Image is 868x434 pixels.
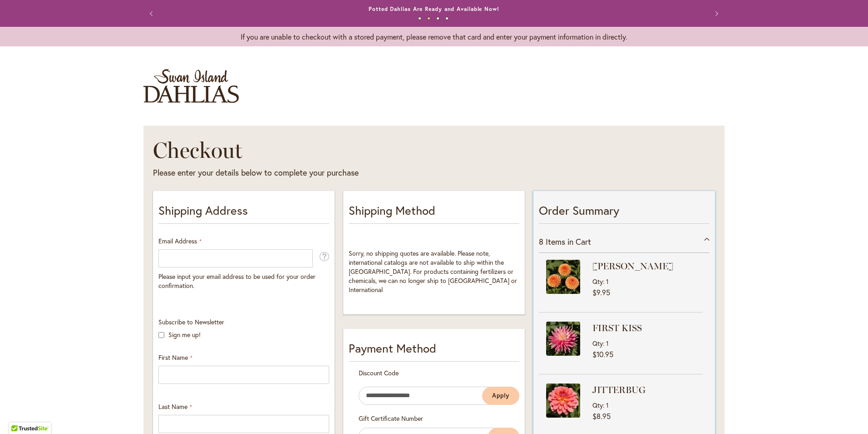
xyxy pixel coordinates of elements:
span: 1 [606,339,609,348]
button: Apply [482,387,519,405]
iframe: Launch Accessibility Center [7,402,32,427]
h1: Checkout [153,136,552,164]
span: Please input your email address to be used for your order confirmation. [158,272,316,290]
span: Email Address [158,237,197,245]
strong: [PERSON_NAME] [592,260,700,273]
span: Qty [592,401,603,409]
span: Apply [492,392,509,399]
button: 3 of 4 [436,17,439,20]
div: Payment Method [349,340,519,362]
label: Sign me up! [168,330,201,339]
span: $8.95 [592,411,611,421]
strong: JITTERBUG [592,384,700,396]
p: Shipping Method [349,202,519,224]
a: Potted Dahlias Are Ready and Available Now! [369,5,499,12]
p: If you are unable to checkout with a stored payment, please remove that card and enter your payme... [143,31,725,42]
a: store logo [143,69,239,103]
button: 2 of 4 [427,17,430,20]
img: AMBER QUEEN [546,260,580,294]
button: 4 of 4 [445,17,449,20]
span: Qty [592,277,603,286]
button: 1 of 4 [418,17,421,20]
span: 1 [606,277,609,286]
span: Subscribe to Newsletter [158,318,224,326]
span: Discount Code [359,368,399,377]
span: Qty [592,339,603,348]
span: Sorry, no shipping quotes are available. Please note, international catalogs are not available to... [349,249,517,294]
button: Previous [143,5,162,23]
button: Next [706,5,725,23]
p: Shipping Address [158,202,329,224]
span: Last Name [158,402,187,411]
span: 1 [606,401,609,409]
span: $9.95 [592,288,610,297]
strong: FIRST KISS [592,322,700,334]
span: First Name [158,353,188,362]
span: 8 [539,236,543,247]
span: Items in Cart [546,236,591,247]
img: JITTERBUG [546,384,580,418]
img: FIRST KISS [546,322,580,356]
span: $10.95 [592,349,613,359]
div: Please enter your details below to complete your purchase [153,167,552,179]
span: Gift Certificate Number [359,414,423,423]
p: Order Summary [539,202,710,224]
